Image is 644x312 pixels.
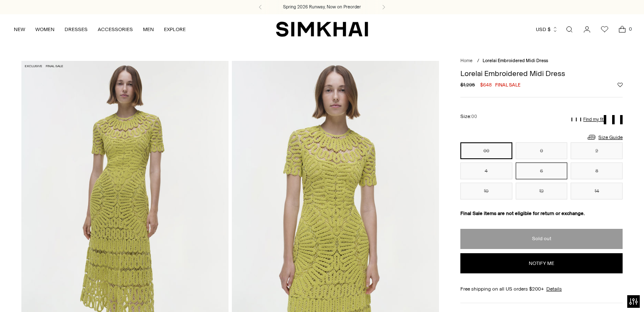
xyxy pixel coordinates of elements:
a: Go to the account page [579,21,595,38]
button: 14 [571,183,623,199]
button: USD $ [536,20,558,39]
button: 0 [516,142,568,159]
s: $1,295 [460,81,475,89]
a: NEW [14,20,25,39]
span: $648 [480,81,492,89]
a: SIMKHAI [276,21,368,37]
a: Open search modal [561,21,578,38]
button: 8 [571,163,623,179]
button: Add to Wishlist [618,82,623,87]
label: Size: [460,113,477,121]
span: Lorelai Embroidered Midi Dress [483,58,548,63]
a: Size Guide [587,132,623,142]
button: 4 [460,163,512,179]
a: WOMEN [35,20,55,39]
a: DRESSES [65,20,88,39]
nav: breadcrumbs [460,58,623,65]
button: 00 [460,142,512,159]
button: Notify me [460,253,623,273]
button: 6 [516,163,568,179]
iframe: Sign Up via Text for Offers [7,280,84,305]
a: EXPLORE [164,20,186,39]
a: Details [546,285,562,293]
span: 0 [626,25,634,33]
a: Open cart modal [614,21,631,38]
a: Wishlist [596,21,613,38]
a: ACCESSORIES [98,20,133,39]
div: / [477,58,479,65]
strong: Final Sale items are not eligible for return or exchange. [460,210,585,216]
a: Home [460,58,473,63]
div: Free shipping on all US orders $200+ [460,285,623,293]
a: MEN [143,20,154,39]
h1: Lorelai Embroidered Midi Dress [460,70,623,77]
button: 10 [460,183,512,199]
a: Spring 2026 Runway, Now on Preorder [283,4,361,10]
button: 2 [571,142,623,159]
button: 12 [516,183,568,199]
span: 00 [471,114,477,119]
